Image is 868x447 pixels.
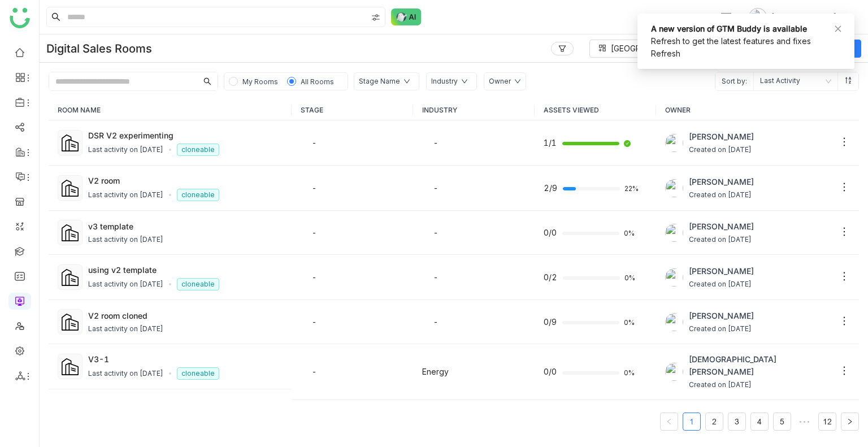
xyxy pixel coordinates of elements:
[312,367,316,376] span: -
[431,76,458,87] div: Industry
[819,413,836,430] a: 12
[683,413,700,430] a: 1
[651,47,680,60] button: Refresh
[242,77,278,86] span: My Rooms
[689,131,754,143] span: [PERSON_NAME]
[359,76,400,87] div: Stage Name
[624,370,637,376] span: 0%
[624,275,638,281] span: 0%
[88,324,163,335] div: Last activity on [DATE]
[689,380,833,390] span: Created on [DATE]
[705,413,723,431] li: 2
[760,72,831,90] nz-select-item: Last Activity
[624,185,638,192] span: 22%
[818,413,836,431] li: 12
[796,413,814,431] span: •••
[177,367,219,380] nz-tag: cloneable
[771,11,836,23] span: [PERSON_NAME]
[544,137,557,149] span: 1/1
[88,353,283,365] div: V3-1
[651,35,841,47] div: Refresh to get the latest features and fixes
[10,8,30,28] img: logo
[433,272,438,282] span: -
[489,76,511,87] div: Owner
[292,100,413,120] th: STAGE
[750,413,769,431] li: 4
[312,317,316,327] span: -
[312,228,316,237] span: -
[665,268,683,287] img: 684a9aedde261c4b36a3ced9
[544,227,557,239] span: 0/0
[689,353,833,378] span: [DEMOGRAPHIC_DATA][PERSON_NAME]
[747,8,854,26] button: [PERSON_NAME]
[88,264,283,276] div: using v2 template
[751,413,768,430] a: 4
[413,100,535,120] th: INDUSTRY
[665,363,683,381] img: 684a9b06de261c4b36a3cf65
[544,182,557,194] span: 2/9
[88,220,283,232] div: v3 template
[728,413,746,431] li: 3
[433,183,438,193] span: -
[611,42,691,55] span: [GEOGRAPHIC_DATA]
[391,8,422,25] img: ask-buddy-normal.svg
[544,316,557,328] span: 0/9
[88,175,283,186] div: V2 room
[660,413,678,431] button: Previous Page
[88,145,163,155] div: Last activity on [DATE]
[689,265,754,277] span: [PERSON_NAME]
[774,413,791,430] a: 5
[706,413,723,430] a: 2
[177,144,219,156] nz-tag: cloneable
[689,235,754,245] span: Created on [DATE]
[721,12,732,24] img: help.svg
[665,224,683,242] img: 684a9aedde261c4b36a3ced9
[544,271,557,284] span: 0/2
[88,129,283,141] div: DSR V2 experimenting
[177,278,219,290] nz-tag: cloneable
[535,100,656,120] th: ASSETS VIEWED
[624,319,637,326] span: 0%
[773,413,791,431] li: 5
[371,13,380,22] img: search-type.svg
[683,413,701,431] li: 1
[665,134,683,152] img: 684a9aedde261c4b36a3ced9
[88,190,163,201] div: Last activity on [DATE]
[624,230,637,237] span: 0%
[88,279,163,290] div: Last activity on [DATE]
[656,100,859,120] th: OWNER
[312,183,316,193] span: -
[433,228,438,237] span: -
[544,366,557,378] span: 0/0
[422,367,449,376] span: Energy
[651,23,841,35] div: A new version of GTM Buddy is available
[796,413,814,431] li: Next 5 Pages
[665,179,683,197] img: 684a9b22de261c4b36a3d00f
[749,8,767,26] img: avatar
[689,279,754,290] span: Created on [DATE]
[88,310,283,322] div: V2 room cloned
[665,313,683,331] img: 684a9aedde261c4b36a3ced9
[689,176,754,188] span: [PERSON_NAME]
[88,368,163,379] div: Last activity on [DATE]
[689,324,754,335] span: Created on [DATE]
[715,72,753,90] span: Sort by:
[312,272,316,282] span: -
[301,77,334,86] span: All Rooms
[689,220,754,233] span: [PERSON_NAME]
[46,42,152,55] div: Digital Sales Rooms
[312,138,316,147] span: -
[433,138,438,147] span: -
[689,310,754,322] span: [PERSON_NAME]
[88,235,163,245] div: Last activity on [DATE]
[177,189,219,201] nz-tag: cloneable
[728,413,745,430] a: 3
[433,317,438,327] span: -
[841,413,859,431] button: Next Page
[589,40,700,58] button: [GEOGRAPHIC_DATA]
[689,145,754,155] span: Created on [DATE]
[689,190,754,201] span: Created on [DATE]
[49,100,292,120] th: ROOM NAME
